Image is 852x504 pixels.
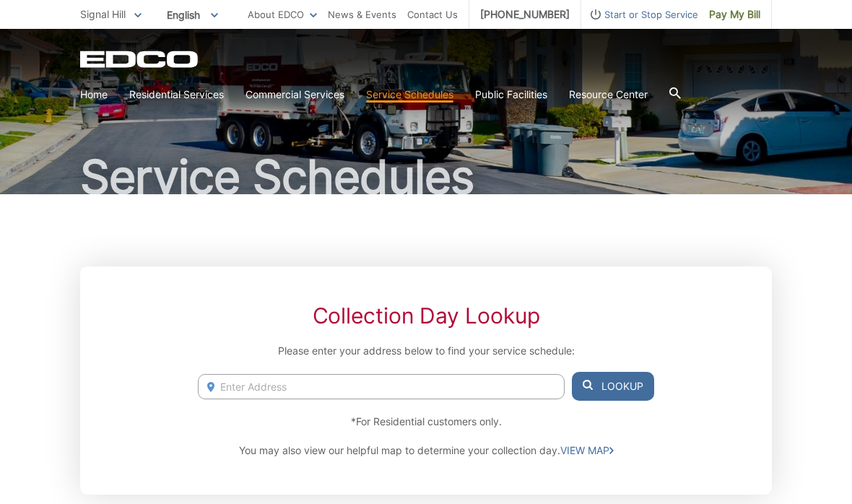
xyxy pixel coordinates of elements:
[569,87,648,103] a: Resource Center
[80,51,200,68] a: EDCD logo. Return to the homepage.
[198,443,654,459] p: You may also view our helpful map to determine your collection day.
[475,87,547,103] a: Public Facilities
[198,343,654,359] p: Please enter your address below to find your service schedule:
[80,87,108,103] a: Home
[366,87,453,103] a: Service Schedules
[198,374,565,399] input: Enter Address
[156,3,229,27] span: English
[328,6,396,22] a: News & Events
[560,443,614,459] a: VIEW MAP
[572,372,654,401] button: Lookup
[407,6,458,22] a: Contact Us
[248,6,317,22] a: About EDCO
[709,6,760,22] span: Pay My Bill
[198,414,654,430] p: *For Residential customers only.
[129,87,224,103] a: Residential Services
[198,303,654,329] h2: Collection Day Lookup
[80,8,126,20] span: Signal Hill
[245,87,344,103] a: Commercial Services
[80,154,772,200] h1: Service Schedules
